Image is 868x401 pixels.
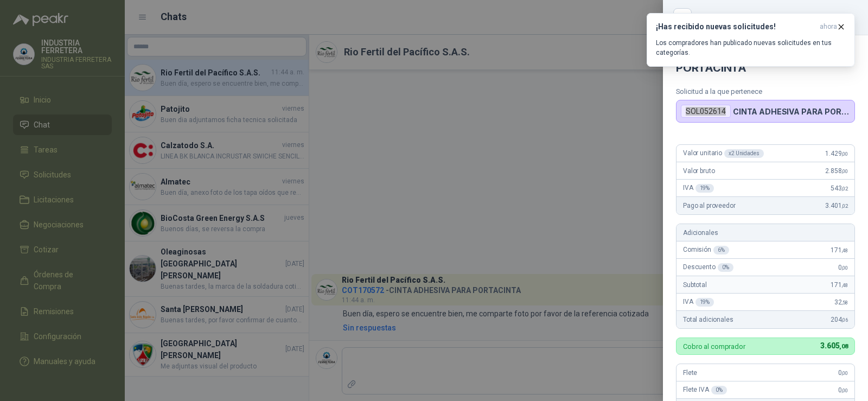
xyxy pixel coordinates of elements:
[838,264,848,271] span: 0
[838,369,848,377] span: 0
[724,149,764,158] div: x 2 Unidades
[841,151,848,157] span: ,00
[683,149,764,158] span: Valor unitario
[831,281,848,289] span: 171
[841,282,848,288] span: ,48
[647,13,855,67] button: ¡Has recibido nuevas solicitudes!ahora Los compradores han publicado nuevas solicitudes en tus ca...
[834,298,848,306] span: 32
[711,386,727,394] div: 0 %
[841,203,848,209] span: ,02
[683,184,714,193] span: IVA
[831,246,848,254] span: 171
[841,168,848,174] span: ,00
[838,386,848,394] span: 0
[841,317,848,323] span: ,06
[825,202,848,209] span: 3.401
[681,105,731,118] div: SOL052614
[683,246,729,254] span: Comisión
[676,87,855,96] p: Solicitud a la que pertenece
[820,22,837,31] span: ahora
[683,202,736,209] span: Pago al proveedor
[683,167,714,175] span: Valor bruto
[683,281,707,289] span: Subtotal
[839,343,848,350] span: ,08
[841,247,848,253] span: ,48
[683,386,727,394] span: Flete IVA
[831,184,848,192] span: 543
[676,224,854,241] div: Adicionales
[831,316,848,323] span: 204
[656,38,846,58] p: Los compradores han publicado nuevas solicitudes en tus categorías.
[698,9,855,26] div: COT170572
[841,265,848,271] span: ,00
[683,343,745,350] p: Cobro al comprador
[733,107,850,116] p: CINTA ADHESIVA PARA PORTACINTA
[718,263,733,272] div: 0 %
[841,370,848,376] span: ,00
[683,298,714,307] span: IVA
[825,150,848,157] span: 1.429
[825,167,848,175] span: 2.858
[695,298,714,307] div: 19 %
[841,300,848,305] span: ,58
[713,246,729,254] div: 6 %
[676,311,854,328] div: Total adicionales
[695,184,714,193] div: 19 %
[676,11,689,24] button: Close
[683,369,697,377] span: Flete
[683,263,733,272] span: Descuento
[820,341,848,350] span: 3.605
[841,387,848,393] span: ,00
[656,22,815,31] h3: ¡Has recibido nuevas solicitudes!
[841,186,848,192] span: ,02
